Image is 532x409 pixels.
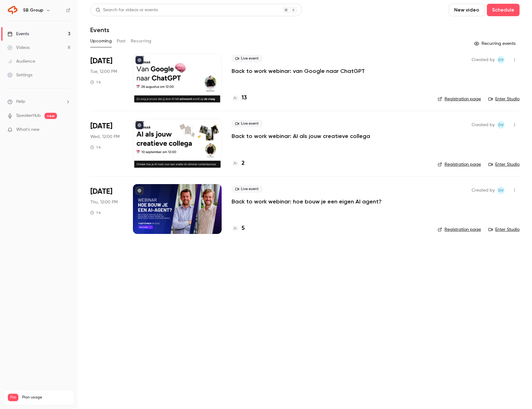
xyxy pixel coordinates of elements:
h6: SB Group [23,7,43,13]
div: 1 h [90,80,101,85]
span: new [45,113,57,119]
a: 5 [232,224,245,233]
span: Dante van der heijden [497,56,505,64]
span: Dante van der heijden [497,187,505,194]
span: Created by [472,56,495,64]
span: Tue, 12:00 PM [90,69,117,75]
span: What's new [16,126,40,133]
div: 1 h [90,210,101,215]
span: [DATE] [90,187,112,197]
a: Enter Studio [488,161,520,168]
div: Sep 10 Wed, 12:00 PM (Europe/Amsterdam) [90,119,123,169]
span: Wed, 12:00 PM [90,134,120,140]
button: Upcoming [90,36,112,46]
div: Sep 11 Thu, 12:00 PM (Europe/Amsterdam) [90,184,123,234]
button: New video [449,4,484,16]
div: Settings [7,72,32,78]
a: Registration page [438,161,481,168]
a: Back to work webinar: van Google naar ChatGPT [232,67,365,75]
span: Dv [498,56,504,64]
span: Live event [232,55,262,62]
span: Live event [232,185,262,193]
span: Created by [472,187,495,194]
button: Schedule [487,4,520,16]
a: Registration page [438,96,481,102]
h4: 5 [242,224,245,233]
span: Dante van der heijden [497,121,505,129]
a: Enter Studio [488,96,520,102]
h4: 2 [242,159,245,168]
span: Dv [498,187,504,194]
div: Events [7,31,29,37]
span: [DATE] [90,121,112,131]
span: Thu, 12:00 PM [90,199,118,205]
span: [DATE] [90,56,112,66]
div: Audience [7,58,35,64]
div: Search for videos or events [96,7,158,13]
a: SpeakerHub [16,112,41,119]
span: Dv [498,121,504,129]
h1: Events [90,26,109,34]
a: Back to work webinar: AI als jouw creatieve collega [232,132,370,140]
img: SB Group [8,5,18,15]
button: Recurring events [471,39,520,49]
a: 13 [232,94,247,102]
span: Pro [8,394,18,401]
a: 2 [232,159,245,168]
span: Plan usage [22,395,70,400]
button: Recurring [131,36,152,46]
span: Created by [472,121,495,129]
div: Videos [7,45,30,51]
button: Past [117,36,126,46]
a: Back to work webinar: hoe bouw je een eigen AI agent? [232,198,382,205]
a: Registration page [438,226,481,233]
iframe: Noticeable Trigger [63,127,70,133]
h4: 13 [242,94,247,102]
div: Aug 26 Tue, 12:00 PM (Europe/Amsterdam) [90,54,123,103]
div: 1 h [90,145,101,150]
li: help-dropdown-opener [7,98,70,105]
span: Help [16,98,25,105]
span: Live event [232,120,262,127]
a: Enter Studio [488,226,520,233]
